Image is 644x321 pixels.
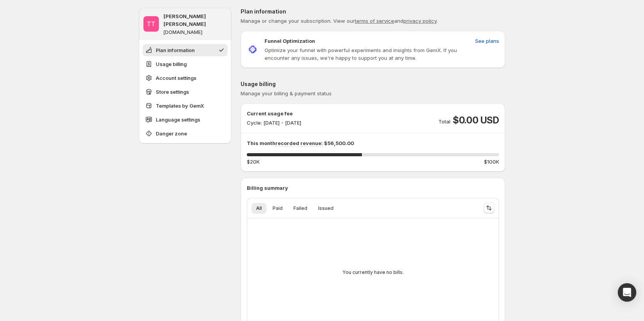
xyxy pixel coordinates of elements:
span: Language settings [156,116,200,123]
button: Account settings [143,72,228,84]
span: Paid [273,205,283,211]
button: Templates by GemX [143,100,228,112]
button: Danger zone [143,127,228,140]
button: Store settings [143,86,228,98]
span: Manage or change your subscription. View our and . [241,18,438,24]
button: See plans [470,35,504,47]
p: Usage billing [241,80,505,88]
button: Plan information [143,44,228,56]
span: $0.00 USD [453,114,499,127]
span: Tanya Tanya [143,16,159,32]
img: Funnel Optimization [247,44,258,55]
a: privacy policy [403,18,437,24]
text: TT [147,20,155,28]
span: Usage billing [156,60,187,68]
p: [DOMAIN_NAME] [164,29,202,35]
a: terms of service [355,18,394,24]
span: Issued [318,205,334,211]
span: Failed [293,205,307,211]
p: Current usage fee [247,110,301,117]
span: $20K [247,158,260,166]
span: Store settings [156,88,189,96]
p: You currently have no bills. [342,269,404,275]
span: Account settings [156,74,196,82]
span: Templates by GemX [156,102,204,110]
p: Cycle: [DATE] - [DATE] [247,119,301,127]
button: Usage billing [143,58,228,70]
p: [PERSON_NAME] [PERSON_NAME] [164,12,227,28]
p: Total [438,118,450,125]
button: Sort the results [484,203,494,213]
span: $100K [484,158,499,166]
span: Manage your billing & payment status [241,90,332,96]
p: Billing summary [247,184,499,192]
span: Danger zone [156,130,187,137]
span: All [256,205,262,211]
span: See plans [475,37,499,45]
p: Optimize your funnel with powerful experiments and insights from GemX. If you encounter any issue... [265,46,472,62]
p: Funnel Optimization [265,37,315,45]
button: Language settings [143,113,228,126]
p: Plan information [241,8,505,15]
span: Plan information [156,46,195,54]
span: recorded revenue: [275,140,323,147]
p: This month $56,500.00 [247,139,499,147]
div: Open Intercom Messenger [618,283,636,302]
